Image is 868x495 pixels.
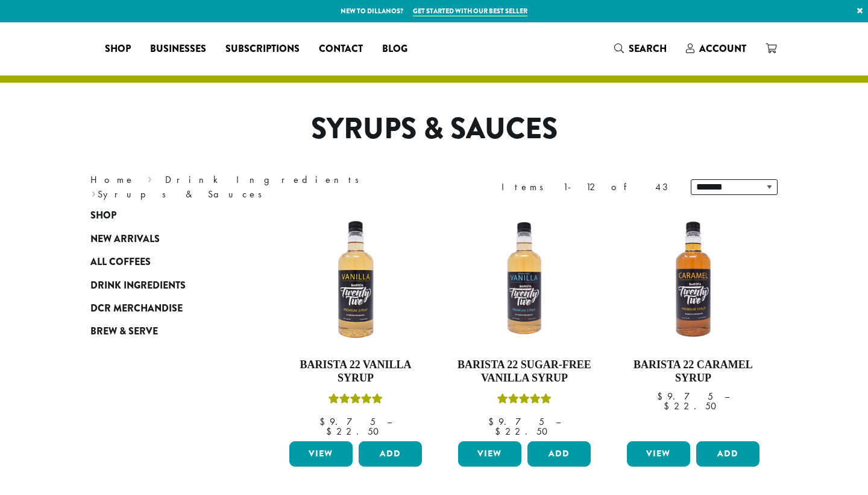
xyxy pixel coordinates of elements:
a: View [627,441,690,467]
a: All Coffees [90,251,235,273]
h1: Syrups & Sauces [81,112,787,147]
span: Blog [382,42,407,57]
div: Items 1-12 of 43 [502,180,673,194]
a: Barista 22 Caramel Syrup [624,210,763,436]
a: Drink Ingredients [90,273,235,296]
bdi: 22.50 [495,425,553,438]
span: – [387,415,392,428]
span: New Arrivals [90,232,160,247]
span: – [556,415,561,428]
span: Drink Ingredients [90,278,186,293]
button: Add [527,441,591,467]
bdi: 9.75 [657,390,713,403]
span: $ [488,415,498,428]
img: CARAMEL-1-300x300.png [624,210,763,349]
span: DCR Merchandise [90,301,183,316]
span: Contact [319,42,363,57]
a: View [289,441,353,467]
a: Brew & Serve [90,320,235,343]
h4: Barista 22 Caramel Syrup [624,359,763,385]
a: Barista 22 Sugar-Free Vanilla SyrupRated 5.00 out of 5 [455,210,594,436]
img: VANILLA-300x300.png [286,210,425,349]
a: Drink Ingredients [165,173,367,186]
img: SF-VANILLA-300x300.png [455,210,594,349]
span: Account [699,42,746,56]
button: Add [696,441,759,467]
span: Search [629,42,667,56]
span: Businesses [150,42,206,57]
span: $ [319,415,330,428]
span: $ [664,400,674,412]
a: Shop [90,204,235,227]
bdi: 22.50 [326,425,385,438]
div: Rated 5.00 out of 5 [329,392,383,410]
span: $ [495,425,505,438]
span: $ [657,390,667,403]
div: Rated 5.00 out of 5 [497,392,552,410]
a: Search [605,39,676,59]
a: DCR Merchandise [90,297,235,320]
span: All Coffees [90,255,151,270]
a: New Arrivals [90,228,235,251]
h4: Barista 22 Sugar-Free Vanilla Syrup [455,359,594,385]
span: Subscriptions [225,42,300,57]
h4: Barista 22 Vanilla Syrup [286,359,425,385]
span: › [148,168,152,187]
a: Home [90,173,135,186]
span: Shop [90,208,116,223]
button: Add [359,441,422,467]
span: – [725,390,729,403]
span: Shop [105,42,131,57]
bdi: 9.75 [488,415,544,428]
nav: Breadcrumb [90,173,416,202]
bdi: 9.75 [319,415,376,428]
span: › [92,183,96,202]
a: Barista 22 Vanilla SyrupRated 5.00 out of 5 [286,210,425,436]
a: View [458,441,521,467]
a: Shop [95,39,140,59]
a: Get started with our best seller [413,6,527,16]
span: Brew & Serve [90,324,158,339]
span: $ [326,425,336,438]
bdi: 22.50 [664,400,722,412]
